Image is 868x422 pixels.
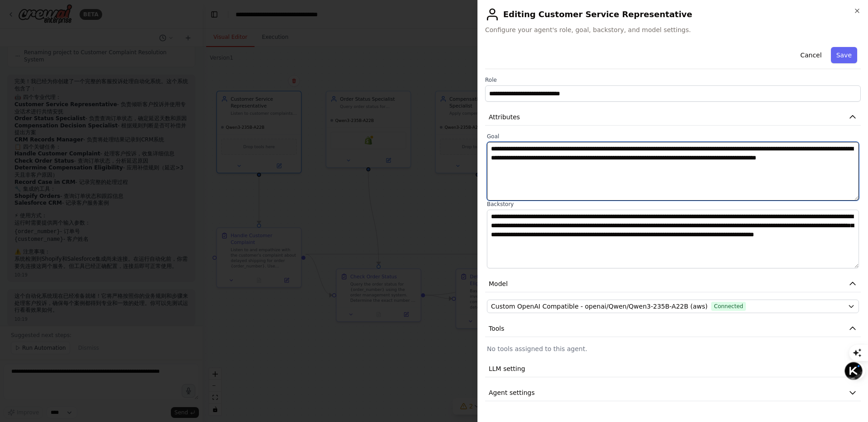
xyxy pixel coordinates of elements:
span: Connected [711,302,746,311]
button: Attributes [485,109,861,126]
label: Backstory [487,201,859,208]
button: LLM setting [485,361,861,377]
h2: Editing Customer Service Representative [485,7,861,22]
span: Tools [489,324,505,333]
label: Goal [487,133,859,140]
button: Model [485,276,861,292]
button: Agent settings [485,384,861,401]
p: No tools assigned to this agent. [487,344,859,353]
button: Cancel [795,47,827,63]
span: Model [489,279,508,288]
button: Custom OpenAI Compatible - openai/Qwen/Qwen3-235B-A22B (aws)Connected [487,300,859,313]
span: LLM setting [489,364,525,373]
label: Role [485,76,861,84]
span: Custom OpenAI Compatible - openai/Qwen/Qwen3-235B-A22B (aws) [491,302,708,311]
span: Configure your agent's role, goal, backstory, and model settings. [485,25,861,34]
span: Agent settings [489,388,535,397]
button: Tools [485,320,861,337]
span: Attributes [489,113,520,122]
button: Save [831,47,857,63]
